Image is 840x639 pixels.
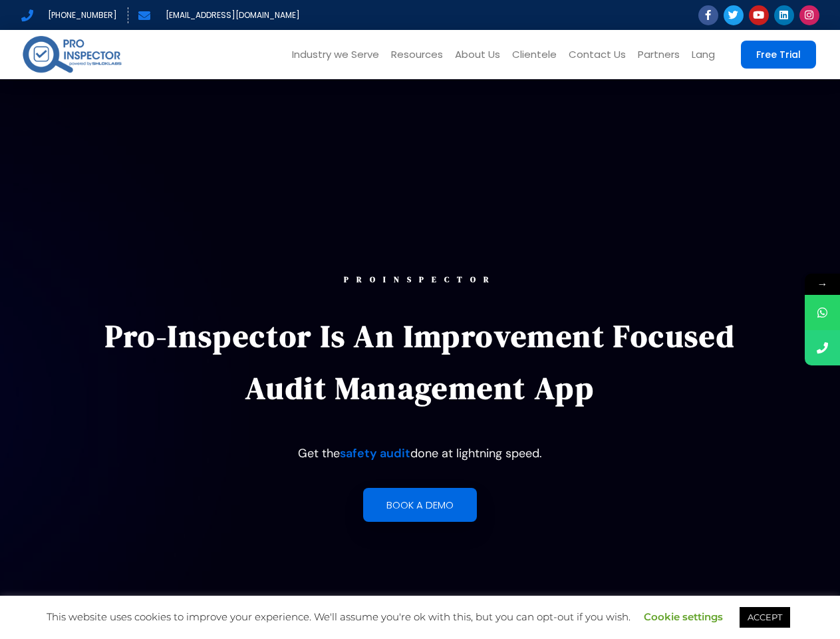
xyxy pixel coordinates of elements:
[644,610,723,623] a: Cookie settings
[449,30,506,79] a: About Us
[386,500,454,510] span: Book a demo
[286,30,385,79] a: Industry we Serve
[144,30,721,79] nav: Menu
[805,274,840,295] span: →
[632,30,686,79] a: Partners
[45,7,117,23] span: [PHONE_NUMBER]
[86,276,755,284] div: PROINSPECTOR
[340,445,410,461] a: safety audit
[363,488,477,522] a: Book a demo
[740,607,790,628] a: ACCEPT
[21,33,123,75] img: pro-inspector-logo
[741,41,816,69] a: Free Trial
[138,7,300,23] a: [EMAIL_ADDRESS][DOMAIN_NAME]
[686,30,721,79] a: Lang
[86,310,755,414] p: Pro-Inspector is an improvement focused audit management app
[385,30,449,79] a: Resources
[162,7,300,23] span: [EMAIL_ADDRESS][DOMAIN_NAME]
[86,441,755,465] p: Get the done at lightning speed.
[756,50,801,59] span: Free Trial
[506,30,563,79] a: Clientele
[563,30,632,79] a: Contact Us
[47,610,793,623] span: This website uses cookies to improve your experience. We'll assume you're ok with this, but you c...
